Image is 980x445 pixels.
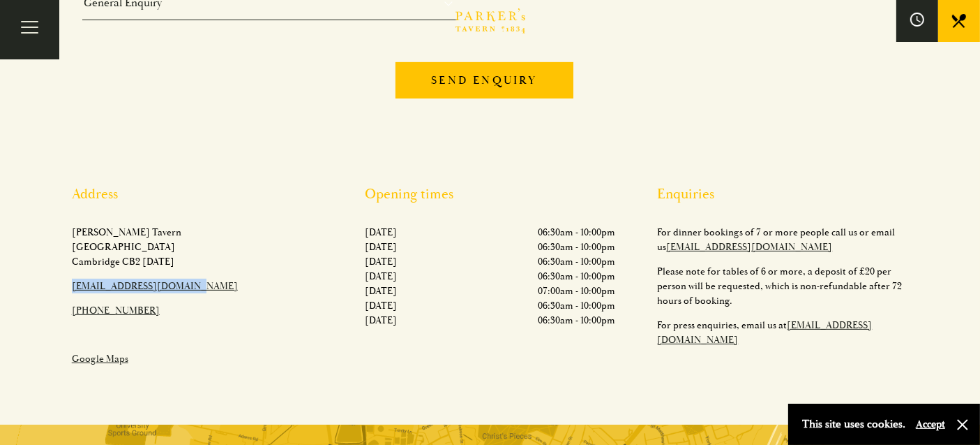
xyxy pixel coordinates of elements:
p: [DATE] [365,284,397,298]
p: 06:30am - 10:00pm [538,298,615,313]
h2: Address [72,186,323,203]
p: Please note for tables of 6 or more, a deposit of £20 per person will be requested, which is non-... [657,264,908,308]
button: Accept [916,418,945,431]
a: [EMAIL_ADDRESS][DOMAIN_NAME] [72,280,238,292]
a: [EMAIL_ADDRESS][DOMAIN_NAME] [657,319,872,346]
p: [DATE] [365,298,397,313]
p: [DATE] [365,269,397,284]
a: [EMAIL_ADDRESS][DOMAIN_NAME] [666,241,832,253]
p: For dinner bookings of 7 or more people call us or email us [657,225,908,254]
p: 06:30am - 10:00pm [538,240,615,254]
h2: Opening times [365,186,616,203]
input: Send enquiry [395,62,573,99]
button: Close and accept [956,418,970,432]
p: [DATE] [365,313,397,328]
p: [DATE] [365,254,397,269]
p: [PERSON_NAME] Tavern [GEOGRAPHIC_DATA] Cambridge CB2 [DATE]​ [72,225,323,269]
p: 06:30am - 10:00pm [538,254,615,269]
p: This site uses cookies. [802,414,905,435]
p: [DATE] [365,240,397,254]
p: 06:30am - 10:00pm [538,225,615,240]
p: For press enquiries, email us at [657,318,908,347]
a: [PHONE_NUMBER] [72,305,160,316]
h2: Enquiries [657,186,908,203]
p: 06:30am - 10:00pm [538,313,615,328]
p: 06:30am - 10:00pm [538,269,615,284]
p: 07:00am - 10:00pm [538,284,615,298]
p: [DATE] [365,225,397,240]
a: Google Maps [72,353,128,365]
